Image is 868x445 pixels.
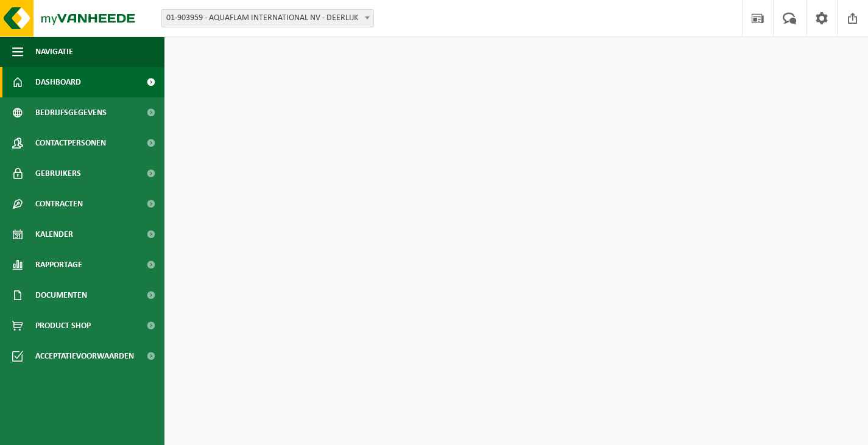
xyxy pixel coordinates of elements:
span: Bedrijfsgegevens [35,97,107,128]
span: Kalender [35,219,73,250]
span: Contactpersonen [35,128,106,158]
span: Product Shop [35,310,91,341]
span: 01-903959 - AQUAFLAM INTERNATIONAL NV - DEERLIJK [161,10,373,27]
span: Rapportage [35,250,82,280]
span: Gebruikers [35,158,81,189]
span: Documenten [35,280,87,310]
span: Dashboard [35,67,81,97]
span: Contracten [35,189,83,219]
span: Acceptatievoorwaarden [35,341,134,371]
span: Navigatie [35,37,73,67]
span: 01-903959 - AQUAFLAM INTERNATIONAL NV - DEERLIJK [161,9,374,27]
